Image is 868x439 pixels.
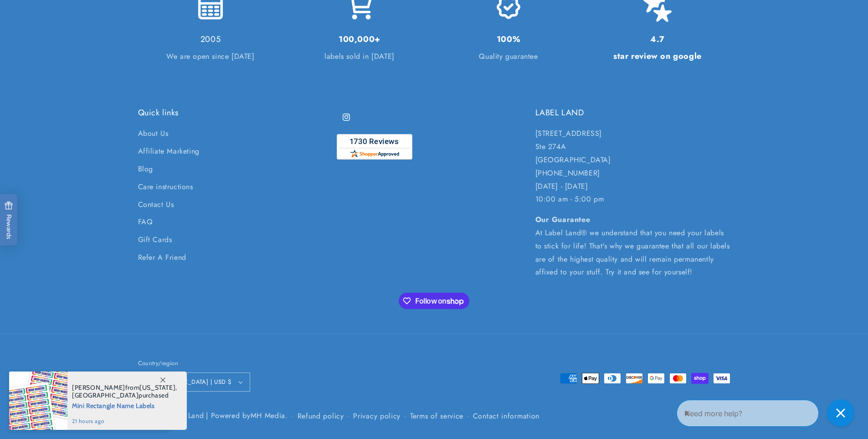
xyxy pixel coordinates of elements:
[148,377,232,387] span: [GEOGRAPHIC_DATA] | USD $
[251,410,286,421] a: MH Media - open in a new tab
[206,410,288,421] small: | Powered by .
[138,372,250,392] button: [GEOGRAPHIC_DATA] | USD $
[339,33,380,45] strong: 100,000+
[613,50,702,62] strong: star review on google
[149,33,272,46] h3: 2005
[72,383,125,392] span: [PERSON_NAME]
[139,383,175,392] span: [US_STATE]
[72,399,177,411] span: Mini Rectangle Name Labels
[138,160,153,178] a: Blog
[138,231,172,249] a: Gift Cards
[138,143,200,160] a: Affiliate Marketing
[410,410,463,422] a: Terms of service
[72,384,177,399] span: from , purchased
[650,33,665,45] strong: 4.7
[353,410,401,422] a: Privacy policy
[535,108,730,118] h2: LABEL LAND
[473,410,539,422] a: Contact information
[677,396,859,430] iframe: Gorgias Floating Chat
[337,134,412,164] a: shopperapproved.com
[447,50,570,63] p: Quality guarantee
[535,214,591,225] strong: Our Guarantee
[535,213,730,279] p: At Label Land® we understand that you need your labels to stick for life! That's why we guarantee...
[72,417,177,425] span: 21 hours ago
[138,108,333,118] h2: Quick links
[497,33,520,45] strong: 100%
[138,213,153,231] a: FAQ
[149,50,272,63] p: We are open since [DATE]
[138,196,174,214] a: Contact Us
[298,410,344,422] a: Refund policy
[72,391,139,399] span: [GEOGRAPHIC_DATA]
[138,249,186,267] a: Refer A Friend
[138,178,193,196] a: Care instructions
[138,359,250,368] h2: Country/region
[535,127,730,206] p: [STREET_ADDRESS] Ste 274A [GEOGRAPHIC_DATA] [PHONE_NUMBER] [DATE] - [DATE] 10:00 am - 5:00 pm
[138,127,169,143] a: About Us
[5,201,13,239] span: Rewards
[298,50,421,63] p: labels sold in [DATE]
